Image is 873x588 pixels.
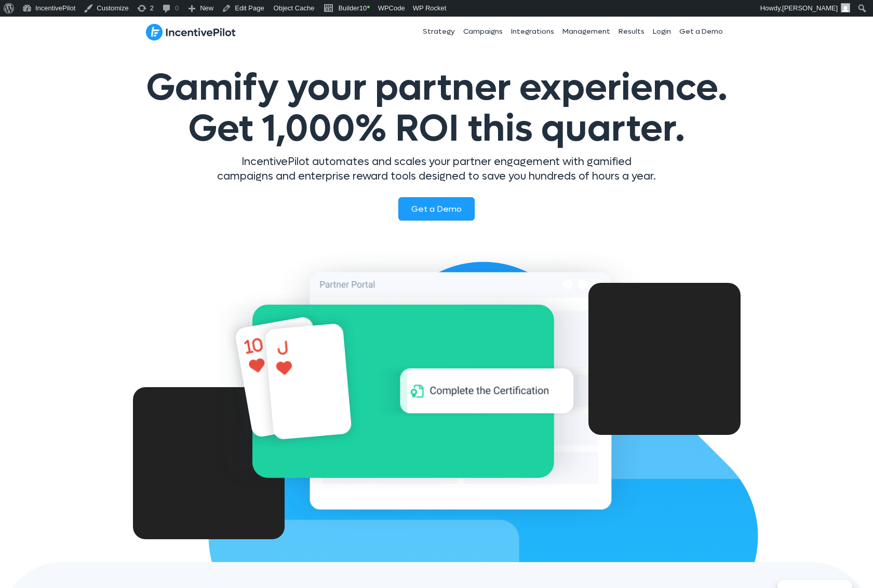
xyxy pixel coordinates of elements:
img: IncentivePilot [146,23,236,41]
span: Get 1,000% ROI this quarter. [188,104,685,153]
div: Video Player [133,387,285,539]
div: Video Player [588,283,741,435]
a: Strategy [419,19,459,45]
a: Get a Demo [398,197,475,221]
a: Login [649,19,675,45]
a: Results [614,19,649,45]
a: Management [558,19,614,45]
span: Gamify your partner experience. [146,63,728,153]
span: • [367,2,370,12]
a: Integrations [507,19,558,45]
nav: Header Menu [347,19,728,45]
a: Get a Demo [675,19,727,45]
p: IncentivePilot automates and scales your partner engagement with gamified campaigns and enterpris... [216,155,657,184]
span: Get a Demo [411,203,462,214]
a: Campaigns [459,19,507,45]
span: [PERSON_NAME] [782,4,838,12]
